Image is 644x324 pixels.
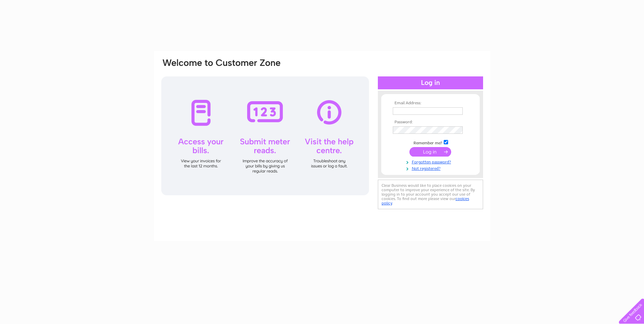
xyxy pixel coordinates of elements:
[393,158,470,165] a: Forgotten password?
[391,139,470,146] td: Remember me?
[393,165,470,171] a: Not registered?
[391,101,470,106] th: Email Address:
[391,120,470,125] th: Password:
[378,180,483,209] div: Clear Business would like to place cookies on your computer to improve your experience of the sit...
[382,196,469,205] a: cookies policy
[409,147,451,157] input: Submit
